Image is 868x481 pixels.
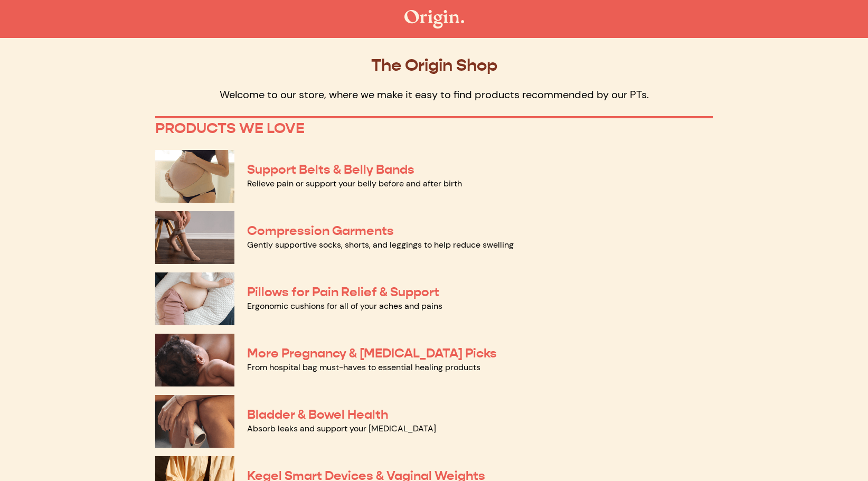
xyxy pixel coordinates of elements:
[404,10,464,29] img: The Origin Shop
[247,239,514,250] a: Gently supportive socks, shorts, and leggings to help reduce swelling
[247,300,442,312] a: Ergonomic cushions for all of your aches and pains
[247,284,439,300] a: Pillows for Pain Relief & Support
[247,423,436,434] a: Absorb leaks and support your [MEDICAL_DATA]
[247,178,462,189] a: Relieve pain or support your belly before and after birth
[155,334,234,386] img: More Pregnancy & Postpartum Picks
[247,162,414,177] a: Support Belts & Belly Bands
[155,55,713,75] p: The Origin Shop
[247,362,480,373] a: From hospital bag must-haves to essential healing products
[247,223,394,239] a: Compression Garments
[247,407,388,422] a: Bladder & Bowel Health
[155,88,713,101] p: Welcome to our store, where we make it easy to find products recommended by our PTs.
[155,272,234,325] img: Pillows for Pain Relief & Support
[155,395,234,448] img: Bladder & Bowel Health
[247,345,497,361] a: More Pregnancy & [MEDICAL_DATA] Picks
[155,211,234,264] img: Compression Garments
[155,150,234,203] img: Support Belts & Belly Bands
[155,119,713,137] p: PRODUCTS WE LOVE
